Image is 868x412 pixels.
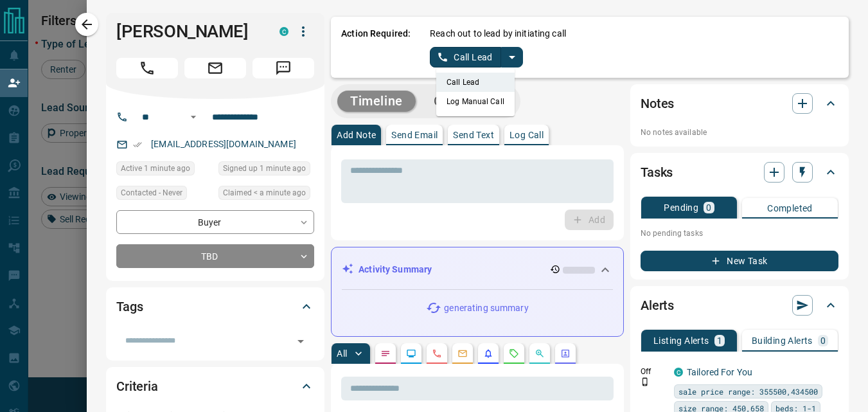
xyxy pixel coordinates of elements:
div: Activity Summary [342,258,613,282]
span: Message [252,58,314,78]
button: Campaigns [421,91,514,112]
p: Pending [664,203,698,212]
button: New Task [641,251,838,271]
div: Criteria [116,371,314,402]
button: Timeline [337,91,416,112]
p: 0 [706,203,711,212]
h2: Tasks [641,162,673,183]
p: Building Alerts [752,336,813,345]
p: Send Text [453,130,494,139]
div: split button [430,47,523,67]
button: Open [186,109,201,125]
p: Add Note [337,130,376,139]
p: All [337,349,347,358]
div: Mon Sep 15 2025 [116,161,212,179]
p: No notes available [641,127,838,138]
h2: Tags [116,296,143,317]
p: Listing Alerts [653,336,709,345]
div: TBD [116,244,314,268]
svg: Push Notification Only [641,377,650,386]
div: condos.ca [674,368,683,377]
a: Tailored For You [687,367,752,377]
button: Call Lead [430,47,501,67]
a: [EMAIL_ADDRESS][DOMAIN_NAME] [151,139,296,149]
li: Call Lead [436,73,515,92]
span: Call [116,58,178,78]
span: Contacted - Never [121,186,182,199]
h2: Alerts [641,295,674,316]
div: Alerts [641,290,838,321]
svg: Calls [432,348,442,359]
p: generating summary [444,301,528,315]
div: Tags [116,291,314,322]
p: Off [641,366,666,377]
p: 0 [820,336,826,345]
h2: Notes [641,93,674,114]
div: Mon Sep 15 2025 [218,186,314,204]
svg: Notes [380,348,391,359]
svg: Email Verified [133,140,142,149]
span: Claimed < a minute ago [223,186,306,199]
p: Activity Summary [359,263,432,276]
span: Signed up 1 minute ago [223,162,306,175]
p: Action Required: [341,27,411,67]
svg: Emails [457,348,468,359]
div: Mon Sep 15 2025 [218,161,314,179]
h1: [PERSON_NAME] [116,21,260,42]
h2: Criteria [116,376,158,397]
span: Email [184,58,246,78]
svg: Listing Alerts [483,348,493,359]
p: 1 [717,336,722,345]
div: Notes [641,88,838,119]
div: condos.ca [279,27,288,36]
svg: Agent Actions [560,348,571,359]
span: sale price range: 355500,434500 [678,385,818,398]
svg: Opportunities [535,348,545,359]
div: Tasks [641,157,838,188]
svg: Lead Browsing Activity [406,348,416,359]
p: Log Call [509,130,544,139]
p: Send Email [391,130,438,139]
button: Open [292,332,310,350]
p: Reach out to lead by initiating call [430,27,566,40]
span: Active 1 minute ago [121,162,190,175]
p: Completed [767,204,813,213]
div: Buyer [116,210,314,234]
li: Log Manual Call [436,92,515,111]
svg: Requests [509,348,519,359]
p: No pending tasks [641,224,838,243]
